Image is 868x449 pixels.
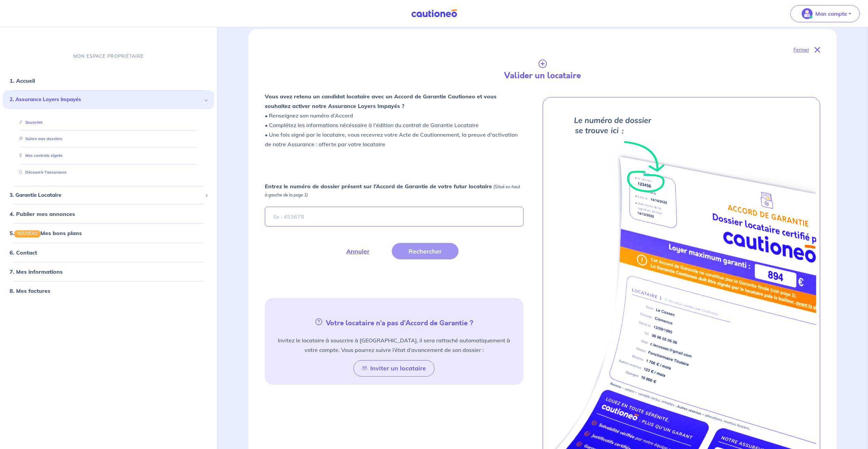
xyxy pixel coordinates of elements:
span: 2. Assurance Loyers Impayés [10,96,202,104]
p: • Renseignez son numéro d’Accord • Complétez les informations nécéssaire à l'édition du contrat d... [265,92,523,149]
div: Suivre mes dossiers [11,134,206,145]
p: MON ESPACE PROPRIÉTAIRE [73,53,144,59]
p: Mon compte [815,10,847,18]
button: Inviter un locataire [353,360,435,377]
button: illu_account_valid_menu.svgMon compte [790,5,860,22]
a: 8. Mes factures [10,287,50,294]
span: 3. Garantie Locataire [10,191,202,199]
button: Annuler [329,243,386,259]
a: 6. Contact [10,249,37,256]
p: Fermer [793,45,809,54]
a: Mes contrats signés [16,153,63,158]
img: Cautioneo [409,9,460,18]
h4: Valider un locataire [402,71,683,81]
strong: Entrez le numéro de dossier présent sur l’Accord de Garantie de votre futur locataire [265,183,492,190]
div: Mes contrats signés [11,150,206,162]
div: Découvrir l'assurance [11,167,206,178]
div: 5.NOUVEAUMes bons plans [3,227,214,240]
a: Suivre mes dossiers [16,137,62,141]
p: Invitez le locataire à souscrire à [GEOGRAPHIC_DATA], il sera rattaché automatiquement à votre co... [273,336,515,355]
a: 4. Publier mes annonces [10,211,75,218]
h5: Votre locataire n’a pas d’Accord de Garantie ? [268,317,520,327]
strong: Vous avez retenu un candidat locataire avec un Accord de Garantie Cautioneo et vous souhaitez act... [265,93,496,109]
a: Souscrire [16,120,42,125]
div: 8. Mes factures [3,284,214,298]
div: 6. Contact [3,246,214,259]
div: Souscrire [11,117,206,128]
input: Ex : 453678 [265,207,523,227]
div: 7. Mes informations [3,265,214,278]
div: 1. Accueil [3,74,214,88]
a: 7. Mes informations [10,268,63,275]
img: illu_account_valid_menu.svg [802,8,813,19]
em: (Situé en haut à gauche de la page 1) [265,184,520,198]
a: Découvrir l'assurance [16,170,66,175]
div: 4. Publier mes annonces [3,207,214,221]
div: 2. Assurance Loyers Impayés [3,91,214,109]
div: 3. Garantie Locataire [3,189,214,202]
a: 1. Accueil [10,78,35,84]
a: 5.NOUVEAUMes bons plans [10,230,82,237]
